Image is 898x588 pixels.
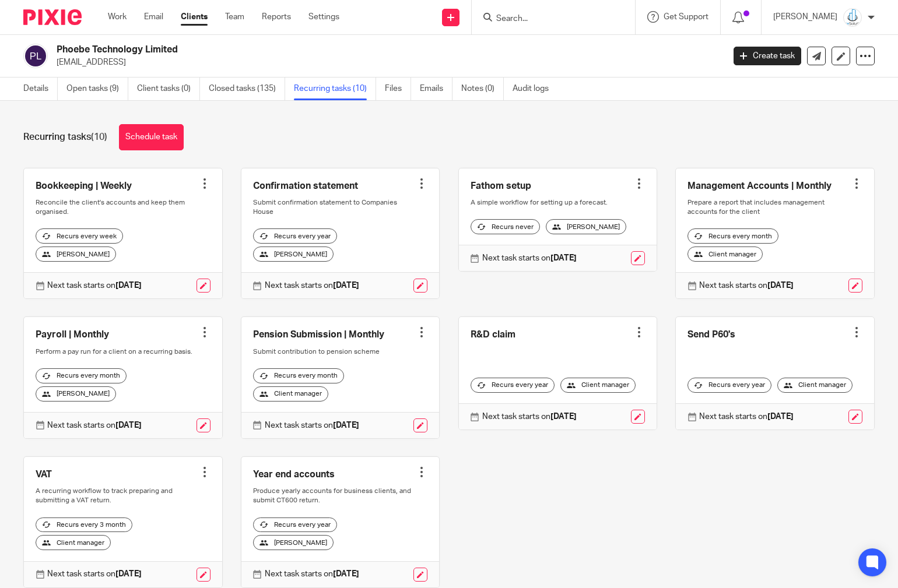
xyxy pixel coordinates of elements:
[209,78,285,100] a: Closed tasks (135)
[91,132,107,142] span: (10)
[265,280,359,291] p: Next task starts on
[253,228,337,244] div: Recurs every year
[550,413,577,421] strong: [DATE]
[115,570,142,578] strong: [DATE]
[560,378,636,393] div: Client manager
[385,78,411,100] a: Files
[36,228,123,244] div: Recurs every week
[767,281,794,290] strong: [DATE]
[699,280,794,291] p: Next task starts on
[66,78,128,100] a: Open tasks (9)
[734,47,801,65] a: Create task
[495,14,600,24] input: Search
[57,44,584,56] h2: Phoebe Technology Limited
[420,78,452,100] a: Emails
[333,421,359,429] strong: [DATE]
[108,11,127,23] a: Work
[253,517,337,533] div: Recurs every year
[461,78,504,100] a: Notes (0)
[843,8,862,27] img: Logo_PNG.png
[23,78,58,100] a: Details
[23,131,107,143] h1: Recurring tasks
[513,78,557,100] a: Audit logs
[23,44,48,68] img: svg%3E
[253,247,334,262] div: [PERSON_NAME]
[47,568,142,580] p: Next task starts on
[265,568,359,580] p: Next task starts on
[144,11,163,23] a: Email
[119,124,184,150] a: Schedule task
[253,368,344,383] div: Recurs every month
[225,11,244,23] a: Team
[36,247,116,262] div: [PERSON_NAME]
[36,386,116,402] div: [PERSON_NAME]
[546,219,626,234] div: [PERSON_NAME]
[294,78,376,100] a: Recurring tasks (10)
[23,9,82,25] img: Pixie
[253,535,334,550] div: [PERSON_NAME]
[482,252,577,264] p: Next task starts on
[253,386,328,402] div: Client manager
[308,11,339,23] a: Settings
[36,535,111,550] div: Client manager
[47,280,142,291] p: Next task starts on
[333,281,359,290] strong: [DATE]
[265,420,359,431] p: Next task starts on
[57,57,716,68] p: [EMAIL_ADDRESS]
[115,281,142,290] strong: [DATE]
[471,219,540,234] div: Recurs never
[687,378,771,393] div: Recurs every year
[773,11,837,23] p: [PERSON_NAME]
[777,378,853,393] div: Client manager
[47,420,142,431] p: Next task starts on
[36,517,132,533] div: Recurs every 3 month
[262,11,291,23] a: Reports
[699,411,794,422] p: Next task starts on
[687,247,763,262] div: Client manager
[36,368,127,383] div: Recurs every month
[482,411,577,422] p: Next task starts on
[333,570,359,578] strong: [DATE]
[687,228,778,244] div: Recurs every month
[115,421,142,429] strong: [DATE]
[767,413,794,421] strong: [DATE]
[550,254,577,262] strong: [DATE]
[137,78,200,100] a: Client tasks (0)
[664,13,708,21] span: Get Support
[471,378,555,393] div: Recurs every year
[181,11,208,23] a: Clients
